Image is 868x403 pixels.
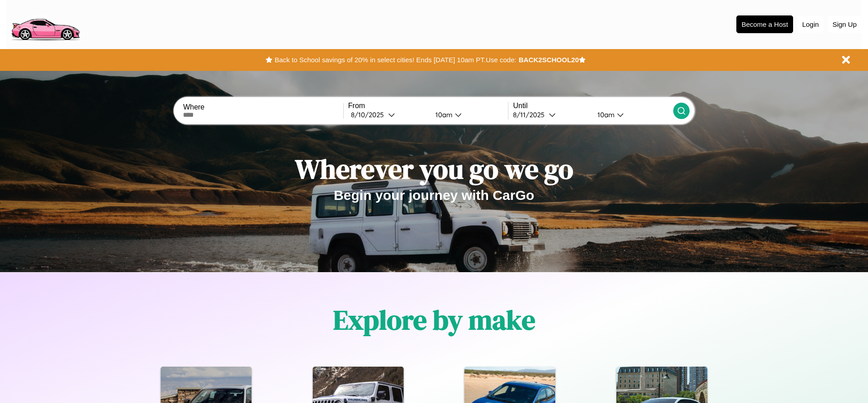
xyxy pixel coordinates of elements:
button: Back to School savings of 20% in select cities! Ends [DATE] 10am PT.Use code: [272,54,518,66]
div: 10am [431,110,455,119]
b: BACK2SCHOOL20 [518,56,579,64]
button: Become a Host [736,15,793,33]
label: Where [183,103,343,111]
button: 8/10/2025 [348,110,428,119]
div: 8 / 10 / 2025 [351,110,388,119]
div: 10am [593,110,617,119]
button: Login [798,16,824,33]
button: 10am [428,110,508,119]
button: Sign Up [828,16,861,33]
button: 10am [590,110,673,119]
div: 8 / 11 / 2025 [513,110,549,119]
h1: Explore by make [333,301,535,338]
label: Until [513,102,673,110]
img: logo [7,5,84,43]
label: From [348,102,508,110]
